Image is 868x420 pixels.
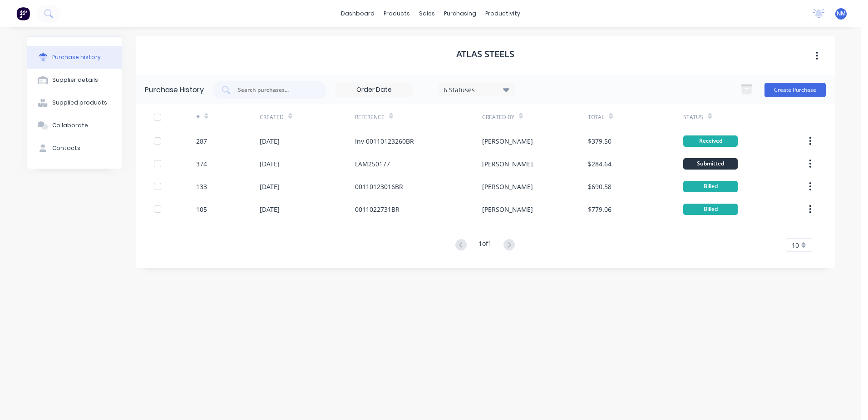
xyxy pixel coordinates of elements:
[481,7,525,20] div: productivity
[456,49,514,60] h1: Atlas Steels
[837,10,846,18] span: NM
[52,53,101,61] div: Purchase history
[196,205,207,214] div: 105
[27,91,122,114] button: Supplied products
[588,136,612,146] div: $379.50
[196,136,207,146] div: 287
[260,205,280,214] div: [DATE]
[683,135,738,147] div: Received
[683,181,738,192] div: Billed
[482,113,514,121] div: Created By
[764,83,826,97] button: Create Purchase
[27,69,122,91] button: Supplier details
[27,46,122,69] button: Purchase history
[260,136,280,146] div: [DATE]
[444,85,508,94] div: 6 Statuses
[683,113,703,121] div: Status
[683,204,738,215] div: Billed
[683,158,738,170] div: Submitted
[588,113,604,121] div: Total
[196,182,207,191] div: 133
[52,144,80,152] div: Contacts
[355,182,403,191] div: 00110123016BR
[482,182,533,191] div: [PERSON_NAME]
[588,205,612,214] div: $779.06
[196,159,207,169] div: 374
[355,136,414,146] div: Inv 00110123260BR
[379,7,414,20] div: products
[482,205,533,214] div: [PERSON_NAME]
[52,76,98,84] div: Supplier details
[792,240,799,250] span: 10
[414,7,439,20] div: sales
[260,159,280,169] div: [DATE]
[355,159,390,169] div: LAM250177
[196,113,200,121] div: #
[588,182,612,191] div: $690.58
[237,85,312,95] input: Search purchases...
[588,159,612,169] div: $284.64
[16,7,30,20] img: Factory
[52,121,88,130] div: Collaborate
[260,113,284,121] div: Created
[336,83,412,97] input: Order Date
[482,159,533,169] div: [PERSON_NAME]
[260,182,280,191] div: [DATE]
[355,113,385,121] div: Reference
[145,85,204,95] div: Purchase History
[336,7,379,20] a: dashboard
[482,136,533,146] div: [PERSON_NAME]
[52,99,107,107] div: Supplied products
[355,205,399,214] div: 0011022731BR
[439,7,481,20] div: purchasing
[27,137,122,160] button: Contacts
[27,114,122,137] button: Collaborate
[478,239,492,252] div: 1 of 1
